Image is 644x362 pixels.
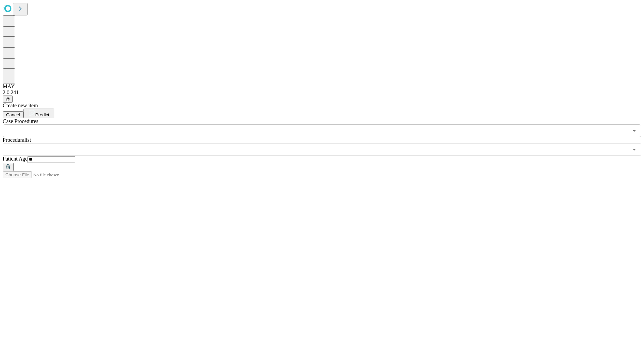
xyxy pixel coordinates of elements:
button: Open [630,126,639,135]
button: @ [3,96,13,103]
span: Patient Age [3,156,28,162]
span: Proceduralist [3,137,31,143]
button: Predict [23,109,54,118]
span: @ [5,97,10,102]
button: Open [630,145,639,154]
button: Cancel [3,111,23,118]
span: Create new item [3,103,38,108]
span: Cancel [6,112,20,117]
span: Predict [35,112,49,117]
div: MAY [3,83,641,89]
div: 2.0.241 [3,89,641,96]
span: Scheduled Procedure [3,118,38,124]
